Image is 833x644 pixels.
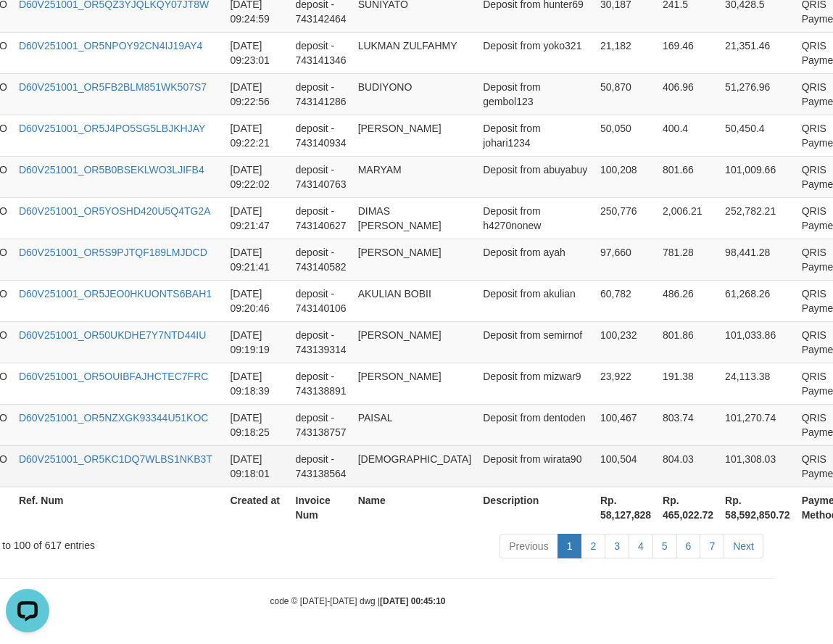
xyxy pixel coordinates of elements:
[224,239,289,280] td: [DATE] 09:21:41
[594,239,657,280] td: 97,660
[290,445,352,487] td: deposit - 743138564
[352,404,478,445] td: PAISAL
[352,445,478,487] td: [DEMOGRAPHIC_DATA]
[657,487,719,528] th: Rp. 465,022.72
[19,412,209,424] a: D60V251001_OR5NZXGK93344U51KOC
[477,156,594,197] td: Deposit from abuyabuy
[558,534,582,558] a: 1
[19,453,212,465] a: D60V251001_OR5KC1DQ7WLBS1NKB3T
[224,404,289,445] td: [DATE] 09:18:25
[594,363,657,404] td: 23,922
[477,239,594,280] td: Deposit from ayah
[594,280,657,321] td: 60,782
[477,73,594,115] td: Deposit from gembol123
[6,6,49,49] button: Open LiveChat chat widget
[657,115,719,156] td: 400.4
[290,363,352,404] td: deposit - 743138891
[581,534,605,558] a: 2
[19,247,207,258] a: D60V251001_OR5S9PJTQF189LMJDCD
[719,239,796,280] td: 98,441.28
[290,197,352,239] td: deposit - 743140627
[224,73,289,115] td: [DATE] 09:22:56
[605,534,629,558] a: 3
[224,280,289,321] td: [DATE] 09:20:46
[270,596,446,606] small: code © [DATE]-[DATE] dwg |
[477,363,594,404] td: Deposit from mizwar9
[19,288,212,300] a: D60V251001_OR5JEO0HKUONTS6BAH1
[352,197,478,239] td: DIMAS [PERSON_NAME]
[657,363,719,404] td: 191.38
[290,487,352,528] th: Invoice Num
[290,73,352,115] td: deposit - 743141286
[719,487,796,528] th: Rp. 58,592,850.72
[352,32,478,73] td: LUKMAN ZULFAHMY
[657,239,719,280] td: 781.28
[652,534,677,558] a: 5
[629,534,653,558] a: 4
[724,534,763,558] a: Next
[719,280,796,321] td: 61,268.26
[594,115,657,156] td: 50,050
[594,404,657,445] td: 100,467
[477,445,594,487] td: Deposit from wirata90
[290,239,352,280] td: deposit - 743140582
[224,321,289,363] td: [DATE] 09:19:19
[380,596,445,606] strong: [DATE] 00:45:10
[19,205,211,217] a: D60V251001_OR5YOSHD420U5Q4TG2A
[19,164,204,176] a: D60V251001_OR5B0BSEKLWO3LJIFB4
[477,197,594,239] td: Deposit from h4270nonew
[594,156,657,197] td: 100,208
[19,123,205,134] a: D60V251001_OR5J4PO5SG5LBJKHJAY
[290,156,352,197] td: deposit - 743140763
[719,197,796,239] td: 252,782.21
[657,404,719,445] td: 803.74
[290,321,352,363] td: deposit - 743139314
[594,445,657,487] td: 100,504
[13,487,224,528] th: Ref. Num
[19,40,202,51] a: D60V251001_OR5NPOY92CN4IJ19AY4
[224,115,289,156] td: [DATE] 09:22:21
[657,321,719,363] td: 801.86
[224,156,289,197] td: [DATE] 09:22:02
[477,32,594,73] td: Deposit from yoko321
[719,32,796,73] td: 21,351.46
[477,404,594,445] td: Deposit from dentoden
[224,197,289,239] td: [DATE] 09:21:47
[224,445,289,487] td: [DATE] 09:18:01
[719,115,796,156] td: 50,450.4
[657,73,719,115] td: 406.96
[290,115,352,156] td: deposit - 743140934
[594,197,657,239] td: 250,776
[719,445,796,487] td: 101,308.03
[19,371,208,382] a: D60V251001_OR5OUIBFAJHCTEC7FRC
[352,321,478,363] td: [PERSON_NAME]
[594,321,657,363] td: 100,232
[676,534,701,558] a: 6
[224,487,289,528] th: Created at
[19,329,206,341] a: D60V251001_OR50UKDHE7Y7NTD44IU
[700,534,724,558] a: 7
[719,321,796,363] td: 101,033.86
[19,81,207,93] a: D60V251001_OR5FB2BLM851WK507S7
[500,534,558,558] a: Previous
[224,363,289,404] td: [DATE] 09:18:39
[657,156,719,197] td: 801.66
[657,280,719,321] td: 486.26
[352,73,478,115] td: BUDIYONO
[594,487,657,528] th: Rp. 58,127,828
[352,239,478,280] td: [PERSON_NAME]
[477,280,594,321] td: Deposit from akulian
[657,32,719,73] td: 169.46
[657,445,719,487] td: 804.03
[719,156,796,197] td: 101,009.66
[352,156,478,197] td: MARYAM
[290,280,352,321] td: deposit - 743140106
[719,404,796,445] td: 101,270.74
[477,321,594,363] td: Deposit from semirnof
[719,73,796,115] td: 51,276.96
[477,487,594,528] th: Description
[290,404,352,445] td: deposit - 743138757
[352,280,478,321] td: AKULIAN BOBII
[352,487,478,528] th: Name
[594,73,657,115] td: 50,870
